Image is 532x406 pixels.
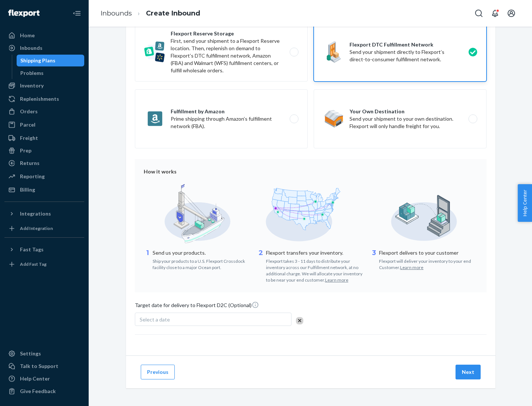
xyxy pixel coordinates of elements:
[257,248,265,283] div: 2
[20,375,50,382] div: Help Center
[20,44,42,52] div: Inbounds
[144,168,478,175] div: How it works
[20,186,35,193] div: Billing
[8,10,40,17] img: Flexport logo
[4,145,84,156] a: Prep
[140,316,170,323] span: Select a date
[4,106,84,117] a: Orders
[4,244,84,255] button: Fast Tags
[20,362,58,370] div: Talk to Support
[4,93,84,105] a: Replenishments
[504,6,519,21] button: Open account menu
[266,257,365,283] div: Flexport takes 3 - 11 days to distribute your inventory across our Fulfillment network, at no add...
[4,348,84,359] a: Settings
[153,249,251,257] p: Send us your products.
[69,6,84,21] button: Close Navigation
[4,208,84,220] button: Integrations
[456,365,481,379] button: Next
[20,134,38,142] div: Freight
[4,157,84,169] a: Returns
[17,55,85,66] a: Shipping Plans
[370,248,378,271] div: 3
[141,365,175,379] button: Previous
[20,261,47,267] div: Add Fast Tag
[20,225,53,231] div: Add Integration
[325,277,348,283] button: Learn more
[153,257,251,271] div: Ship your products to a U.S. Flexport Crossdock facility close to a major Ocean port.
[4,385,84,397] button: Give Feedback
[20,350,41,357] div: Settings
[20,57,55,64] div: Shipping Plans
[20,173,45,180] div: Reporting
[4,119,84,131] a: Parcel
[17,67,85,79] a: Problems
[100,9,132,17] a: Inbounds
[146,9,200,17] a: Create Inbound
[4,80,84,92] a: Inventory
[20,69,44,77] div: Problems
[518,184,532,222] button: Help Center
[379,249,478,257] p: Flexport delivers to your customer
[4,373,84,385] a: Help Center
[20,246,44,253] div: Fast Tags
[488,6,502,21] button: Open notifications
[95,3,206,24] ol: breadcrumbs
[471,6,486,21] button: Open Search Box
[4,42,84,54] a: Inbounds
[20,82,44,89] div: Inventory
[400,264,423,271] button: Learn more
[4,184,84,196] a: Billing
[20,108,38,115] div: Orders
[20,95,59,103] div: Replenishments
[135,301,259,312] span: Target date for delivery to Flexport D2C (Optional)
[20,32,35,39] div: Home
[20,210,51,217] div: Integrations
[4,223,84,234] a: Add Integration
[4,30,84,41] a: Home
[379,257,478,271] div: Flexport will deliver your inventory to your end Customer.
[266,249,365,257] p: Flexport transfers your inventory.
[20,121,35,128] div: Parcel
[144,248,151,271] div: 1
[4,132,84,144] a: Freight
[4,258,84,270] a: Add Fast Tag
[20,388,56,395] div: Give Feedback
[20,159,40,167] div: Returns
[4,171,84,182] a: Reporting
[20,147,31,154] div: Prep
[4,360,84,372] a: Talk to Support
